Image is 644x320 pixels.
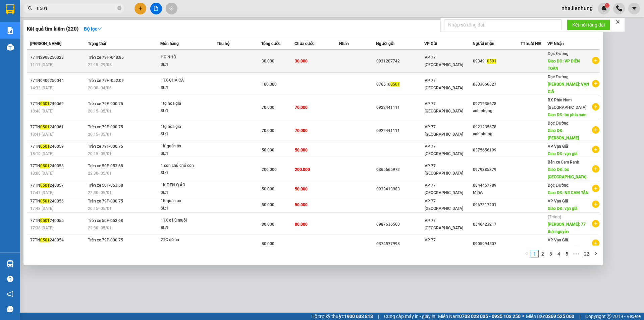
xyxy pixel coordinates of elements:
span: question-circle [7,276,13,282]
span: 20:15 - 05/01 [88,245,112,250]
span: Trên xe 79F-000.75 [88,125,123,129]
div: 0365665972 [376,166,424,173]
span: Giao DĐ: VP DIÊN TOÀN [548,59,580,71]
span: VP 77 [GEOGRAPHIC_DATA] [425,218,463,230]
span: 50.000 [295,187,308,191]
span: 70.000 [262,105,274,110]
span: Người gửi [376,41,394,46]
span: 0501 [40,183,50,188]
span: 14:33 [DATE] [30,86,53,90]
span: 30.000 [295,59,308,63]
div: 1 con chú chó con [161,162,211,170]
button: Kết nối tổng đài [567,19,610,30]
span: plus-circle [592,185,599,192]
div: anh phụng [473,131,521,138]
span: 30.000 [262,59,274,63]
a: 5 [563,250,571,258]
div: SL: 1 [161,84,211,92]
div: 0374577998 [376,240,424,247]
span: 20:15 - 05/01 [88,206,112,211]
span: 80.000 [262,222,274,227]
span: 17:36 [DATE] [30,245,53,250]
div: 0346423217 [473,221,521,228]
span: Món hàng [160,41,179,46]
div: 0931207742 [376,58,424,65]
span: 18:48 [DATE] [30,109,53,113]
span: Trên xe 79H-048.85 [88,55,124,60]
span: Bến xe Cam Ranh [548,160,579,165]
span: plus-circle [592,239,599,247]
span: 200.000 [295,167,310,172]
span: 80.000 [295,222,308,227]
span: 22:30 - 05/01 [88,190,112,195]
div: 77TN0406250044 [30,77,86,84]
span: VP Gửi [424,41,437,46]
span: 0501 [40,218,50,223]
div: SL: 1 [161,131,211,138]
button: left [523,250,531,258]
span: 50.000 [295,202,308,207]
img: warehouse-icon [7,260,14,267]
span: 20:15 - 05/01 [88,132,112,137]
span: 22:30 - 05/01 [88,171,112,176]
span: 20:15 - 05/01 [88,109,112,113]
img: logo-vxr [6,4,14,14]
span: plus-circle [592,220,599,227]
span: Tổng cước [261,41,280,46]
div: 77TN 240062 [30,100,86,107]
span: plus-circle [592,80,599,87]
div: 77TN 240057 [30,182,86,189]
span: Trên xe 79F-000.75 [88,199,123,203]
span: search [28,6,33,11]
li: 1 [531,250,539,258]
span: Thu hộ [217,41,229,46]
div: 77TN 240054 [30,237,86,244]
span: 20:00 - 04/06 [88,86,112,90]
span: Trên xe 50F-053.68 [88,218,123,223]
span: TT xuất HĐ [521,41,541,46]
img: solution-icon [7,27,14,34]
div: 1K quàn áo [161,197,211,205]
span: Giao DĐ: [PERSON_NAME] [548,128,579,140]
a: 1 [531,250,538,258]
span: 0501 [40,238,50,242]
span: 70.000 [262,128,274,133]
div: 0987636560 [376,221,424,228]
span: VP 77 [GEOGRAPHIC_DATA] [425,238,463,250]
span: 200.000 [262,167,277,172]
div: 77TN 240055 [30,217,86,224]
div: 0333066327 [473,81,521,88]
li: Next Page [592,250,600,258]
span: 50.000 [262,202,274,207]
div: SL: 1 [161,107,211,115]
a: 22 [582,250,591,258]
span: plus-circle [592,165,599,173]
div: 0933413983 [376,186,424,193]
img: warehouse-icon [7,44,14,51]
input: Tìm tên, số ĐT hoặc mã đơn [37,5,116,12]
div: 77TN 240058 [30,163,86,170]
span: right [594,252,598,256]
div: 0922441111 [376,104,424,111]
div: 0844457789 [473,182,521,189]
span: Trạng thái [88,41,106,46]
span: VP 77 [GEOGRAPHIC_DATA] [425,183,463,195]
span: [PERSON_NAME] [30,41,61,46]
h3: Kết quả tìm kiếm ( 220 ) [27,26,78,33]
span: plus-circle [592,200,599,208]
a: 4 [555,250,562,258]
div: SL: 1 [161,61,211,68]
span: BX Phía Nam [GEOGRAPHIC_DATA] [548,98,586,110]
div: 0375656199 [473,147,521,154]
span: VP 77 [GEOGRAPHIC_DATA] [425,125,463,137]
span: VP Vạn Giã [548,144,568,149]
span: VP Vạn Giã [548,238,568,242]
span: Dọc Đường [548,183,569,188]
li: 4 [555,250,563,258]
li: 22 [582,250,592,258]
span: 17:38 [DATE] [30,226,53,230]
span: 18:41 [DATE] [30,132,53,137]
span: Chưa cước [294,41,314,46]
span: 50.000 [262,148,274,152]
li: Next 5 Pages [571,250,582,258]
